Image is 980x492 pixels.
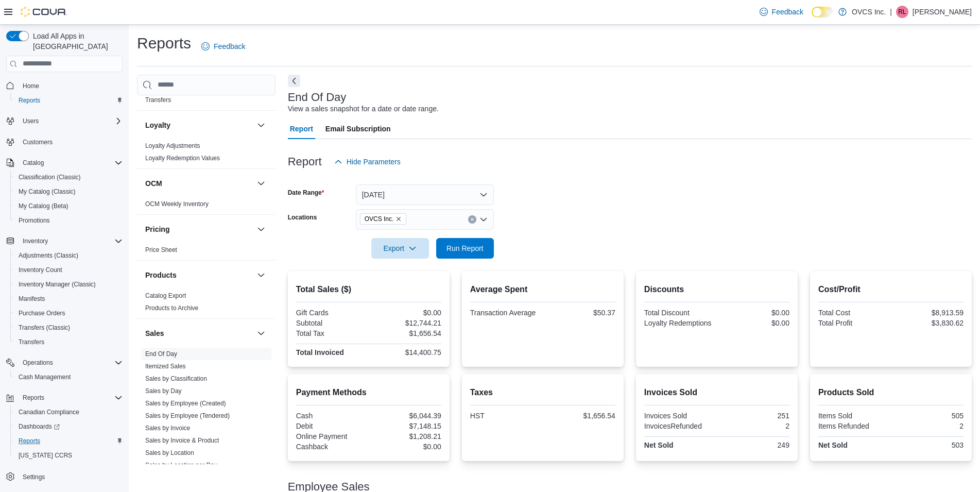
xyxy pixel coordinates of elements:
[296,348,344,357] strong: Total Invoiced
[19,471,49,483] a: Settings
[19,136,57,148] a: Customers
[19,135,123,148] span: Customers
[145,246,177,254] span: Price Sheet
[818,386,964,399] h2: Products Sold
[23,394,44,402] span: Reports
[145,424,190,432] span: Sales by Invoice
[644,441,674,449] strong: Net Sold
[14,371,123,383] span: Cash Management
[145,387,182,395] a: Sales by Day
[10,448,127,463] button: [US_STATE] CCRS
[19,202,68,210] span: My Catalog (Beta)
[2,156,127,170] button: Catalog
[19,235,52,247] button: Inventory
[818,319,889,327] div: Total Profit
[898,6,906,18] span: RL
[893,319,964,327] div: $3,830.62
[23,473,45,481] span: Settings
[10,199,127,213] button: My Catalog (Beta)
[644,309,715,317] div: Total Discount
[14,171,85,183] a: Classification (Classic)
[23,359,53,367] span: Operations
[893,441,964,449] div: 503
[545,309,615,317] div: $50.37
[255,327,267,340] button: Sales
[145,178,162,189] h3: OCM
[145,304,198,312] a: Products to Archive
[145,200,209,208] a: OCM Weekly Inventory
[255,269,267,281] button: Products
[545,412,615,420] div: $1,656.54
[470,386,615,399] h2: Taxes
[371,432,441,440] div: $1,208.21
[10,434,127,448] button: Reports
[145,400,226,407] a: Sales by Employee (Created)
[377,238,423,259] span: Export
[145,412,230,420] span: Sales by Employee (Tendered)
[14,94,123,107] span: Reports
[14,336,48,348] a: Transfers
[719,319,789,327] div: $0.00
[14,406,123,418] span: Canadian Compliance
[145,155,220,162] a: Loyalty Redemption Values
[644,412,715,420] div: Invoices Sold
[14,214,54,227] a: Promotions
[14,293,123,305] span: Manifests
[288,189,324,197] label: Date Range
[14,336,123,348] span: Transfers
[145,449,194,456] a: Sales by Location
[330,151,405,172] button: Hide Parameters
[14,307,70,319] a: Purchase Orders
[10,248,127,263] button: Adjustments (Classic)
[644,386,789,399] h2: Invoices Sold
[371,319,441,327] div: $12,744.21
[19,173,81,181] span: Classification (Classic)
[10,306,127,320] button: Purchase Orders
[23,117,39,125] span: Users
[14,171,123,183] span: Classification (Classic)
[145,362,186,370] span: Itemized Sales
[2,134,127,149] button: Customers
[145,449,194,457] span: Sales by Location
[19,437,40,445] span: Reports
[145,224,253,234] button: Pricing
[14,264,66,276] a: Inventory Count
[288,213,317,222] label: Locations
[2,355,127,370] button: Operations
[145,328,253,338] button: Sales
[371,412,441,420] div: $6,044.39
[14,321,74,334] a: Transfers (Classic)
[145,246,177,253] a: Price Sheet
[852,6,886,18] p: OVCS Inc.
[19,80,43,92] a: Home
[10,184,127,199] button: My Catalog (Classic)
[145,363,186,370] a: Itemized Sales
[818,283,964,296] h2: Cost/Profit
[2,114,127,128] button: Users
[371,329,441,337] div: $1,656.54
[19,115,123,127] span: Users
[145,96,171,104] span: Transfers
[19,295,45,303] span: Manifests
[468,215,476,224] button: Clear input
[137,140,276,168] div: Loyalty
[371,309,441,317] div: $0.00
[893,422,964,430] div: 2
[360,213,407,225] span: OVCS Inc.
[371,238,429,259] button: Export
[145,350,177,358] a: End Of Day
[214,41,245,52] span: Feedback
[145,461,217,469] span: Sales by Location per Day
[14,371,75,383] a: Cash Management
[14,321,123,334] span: Transfers (Classic)
[145,120,253,130] button: Loyalty
[255,177,267,190] button: OCM
[14,420,64,433] a: Dashboards
[145,437,219,444] a: Sales by Invoice & Product
[10,320,127,335] button: Transfers (Classic)
[19,338,44,346] span: Transfers
[470,309,541,317] div: Transaction Average
[145,142,200,149] a: Loyalty Adjustments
